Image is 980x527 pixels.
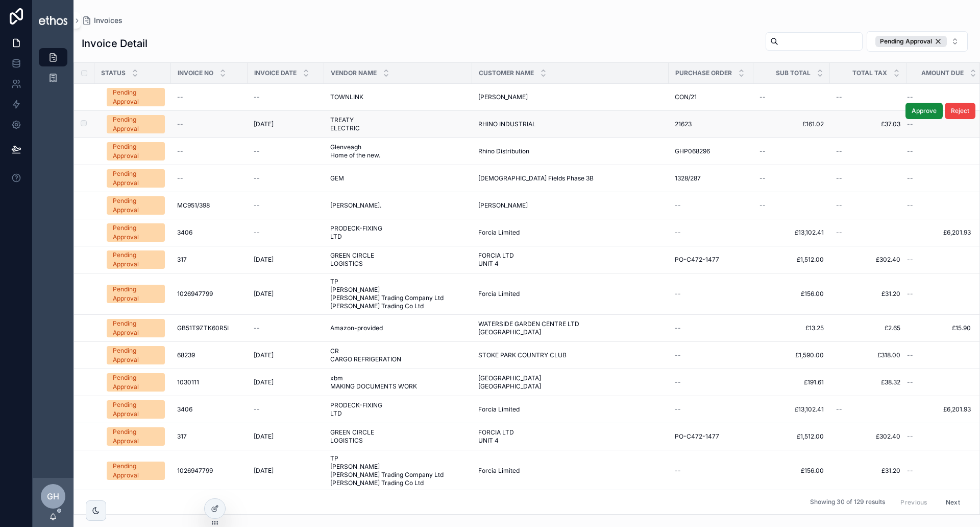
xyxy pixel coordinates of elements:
[478,201,528,210] span: [PERSON_NAME]
[254,290,274,298] span: [DATE]
[177,351,241,359] a: 68239
[177,378,241,386] a: 1030111
[675,467,747,475] a: --
[675,432,747,441] a: PO-C472-1477
[113,400,159,419] div: Pending Approval
[836,93,900,101] a: --
[107,462,165,480] a: Pending Approval
[47,490,59,502] span: GH
[759,405,824,414] span: £13,102.41
[759,201,766,210] span: --
[113,427,159,446] div: Pending Approval
[478,251,663,268] a: FORCIA LTD UNIT 4
[907,467,913,475] span: --
[478,428,536,445] span: FORCIA LTD UNIT 4
[254,120,318,128] a: [DATE]
[905,103,943,119] button: Approve
[113,142,159,161] div: Pending Approval
[836,147,842,155] span: --
[254,228,318,237] a: --
[107,196,165,215] a: Pending Approval
[113,115,159,133] div: Pending Approval
[675,69,732,77] span: Purchase Order
[330,278,466,310] span: TP [PERSON_NAME] [PERSON_NAME] Trading Company Ltd [PERSON_NAME] Trading Co Ltd
[675,290,747,298] a: --
[177,351,195,359] span: 68239
[759,120,824,128] a: £161.02
[177,256,187,264] span: 317
[478,174,663,182] a: [DEMOGRAPHIC_DATA] Fields Phase 3B
[478,405,520,414] span: Forcia Limited
[675,201,747,210] a: --
[675,201,681,210] span: --
[836,405,842,414] span: --
[330,401,396,418] span: PRODECK-FIXING LTD
[33,41,73,100] div: scrollable content
[675,147,747,155] a: GHP068296
[907,256,971,264] a: --
[675,432,719,441] span: PO-C472-1477
[675,290,681,298] span: --
[907,228,971,237] a: £6,201.93
[177,324,241,332] a: GB51T9ZTK60R5I
[759,467,824,475] a: £156.00
[836,174,842,182] span: --
[254,405,260,414] span: --
[907,432,913,441] span: --
[254,351,274,359] span: [DATE]
[254,120,274,128] span: [DATE]
[675,228,747,237] a: --
[907,174,913,182] span: --
[759,351,824,359] span: £1,590.00
[330,347,411,363] span: CR CARGO REFRIGERATION
[759,93,824,101] a: --
[675,174,747,182] a: 1328/287
[836,120,900,128] a: £37.03
[478,174,594,182] span: [DEMOGRAPHIC_DATA] Fields Phase 3B
[330,201,381,210] span: [PERSON_NAME].
[759,378,824,386] a: £191.61
[330,374,466,391] a: xbm MAKING DOCUMENTS WORK
[675,120,747,128] a: 21623
[254,256,274,264] span: [DATE]
[113,319,159,337] div: Pending Approval
[254,405,318,414] a: --
[836,432,900,441] span: £302.40
[330,401,466,418] a: PRODECK-FIXING LTD
[330,116,385,132] span: TREATY ELECTRIC
[254,351,318,359] a: [DATE]
[478,147,529,155] span: Rhino Distribution
[113,196,159,215] div: Pending Approval
[177,147,183,155] span: --
[759,174,766,182] span: --
[113,250,159,269] div: Pending Approval
[759,147,766,155] span: --
[254,378,274,386] span: [DATE]
[478,467,663,475] a: Forcia Limited
[177,405,241,414] a: 3406
[113,169,159,188] div: Pending Approval
[113,462,159,480] div: Pending Approval
[330,224,396,241] span: PRODECK-FIXING LTD
[875,36,947,47] button: Unselect PENDING_APPROVAL
[907,405,971,414] a: £6,201.93
[177,378,199,386] span: 1030111
[675,351,747,359] a: --
[759,324,824,332] a: £13.25
[478,290,520,298] span: Forcia Limited
[82,15,122,26] a: Invoices
[107,346,165,364] a: Pending Approval
[907,432,971,441] a: --
[177,405,192,414] span: 3406
[113,346,159,364] div: Pending Approval
[759,432,824,441] a: £1,512.00
[177,256,241,264] a: 317
[478,228,520,237] span: Forcia Limited
[907,147,971,155] a: --
[675,256,719,264] span: PO-C472-1477
[330,454,466,487] span: TP [PERSON_NAME] [PERSON_NAME] Trading Company Ltd [PERSON_NAME] Trading Co Ltd
[907,201,913,210] span: --
[177,93,241,101] a: --
[254,93,318,101] a: --
[836,201,842,210] span: --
